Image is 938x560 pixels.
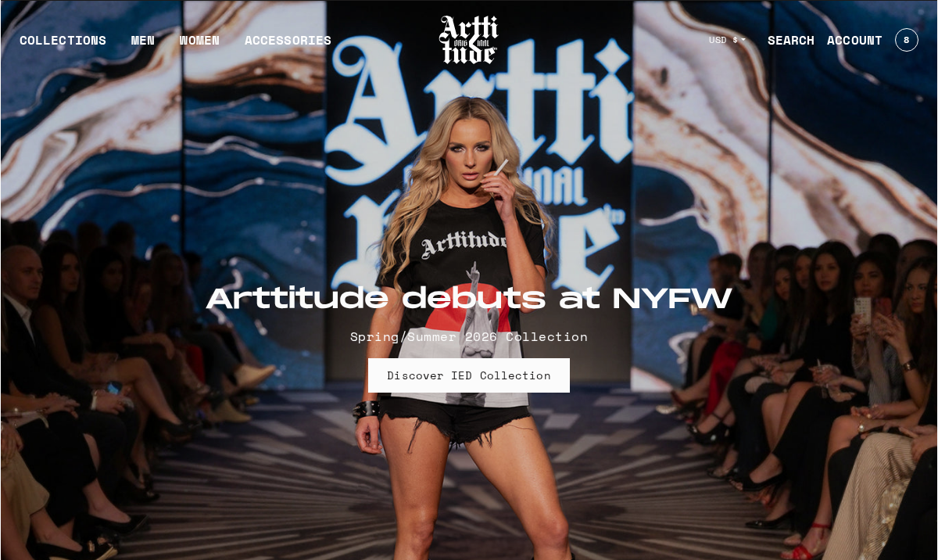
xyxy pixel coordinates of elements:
a: ACCOUNT [814,24,883,56]
a: SEARCH [755,24,815,56]
div: ACCESSORIES [245,31,331,62]
img: Arttitude [438,13,500,66]
p: Spring/Summer 2026 Collection [205,327,733,346]
a: WOMEN [180,31,220,62]
a: Discover IED Collection [368,358,569,393]
ul: Main navigation [7,31,344,62]
a: MEN [131,31,155,62]
a: Open cart [883,22,918,58]
span: USD $ [709,34,739,46]
button: USD $ [700,23,755,57]
div: COLLECTIONS [20,31,106,62]
span: 8 [904,35,909,45]
h2: Arttitude debuts at NYFW [205,283,733,318]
